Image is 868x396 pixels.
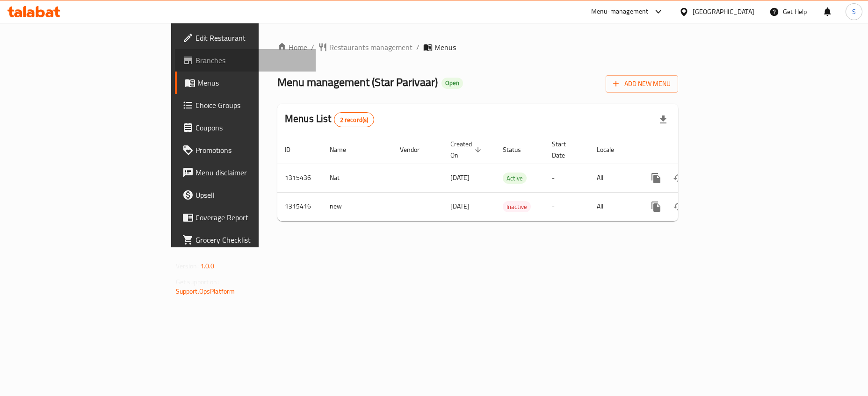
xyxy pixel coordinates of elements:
th: Actions [637,136,742,164]
span: Locale [597,144,626,155]
span: Branches [195,55,309,66]
div: Inactive [503,201,531,212]
span: 1.0.0 [200,260,215,272]
div: Open [441,78,463,89]
span: Restaurants management [329,42,412,53]
a: Grocery Checklist [175,229,316,251]
td: - [544,164,589,192]
span: Version: [176,260,199,272]
a: Edit Restaurant [175,27,316,49]
span: Edit Restaurant [195,32,309,43]
span: Inactive [503,202,531,212]
td: Nat [322,164,392,192]
td: All [589,164,637,192]
div: Total records count [334,112,375,127]
li: / [416,42,420,53]
a: Branches [175,49,316,72]
a: Coverage Report [175,206,316,229]
a: Choice Groups [175,94,316,116]
div: Active [503,173,527,184]
span: Promotions [195,144,309,156]
div: Export file [652,108,674,131]
button: more [645,167,667,189]
button: Change Status [667,195,690,218]
span: Grocery Checklist [195,234,309,245]
button: Change Status [667,167,690,189]
nav: breadcrumb [277,42,678,53]
td: - [544,192,589,221]
a: Promotions [175,139,316,161]
span: Name [330,144,358,155]
span: Menus [434,42,456,53]
div: [GEOGRAPHIC_DATA] [693,7,754,17]
button: Add New Menu [606,75,678,93]
span: Coverage Report [195,212,309,223]
span: ID [285,144,303,155]
span: Start Date [552,138,578,161]
span: [DATE] [450,200,470,212]
span: Menu management ( Star Parivaar ) [277,72,438,93]
a: Menus [175,72,316,94]
span: Created On [450,138,484,161]
span: [DATE] [450,172,470,184]
span: Coupons [195,122,309,133]
a: Support.OpsPlatform [176,285,235,297]
span: Upsell [195,189,309,201]
a: Menu disclaimer [175,161,316,184]
button: more [645,195,667,218]
h2: Menus List [285,112,374,127]
span: Get support on: [176,276,219,288]
span: Vendor [400,144,432,155]
span: Choice Groups [195,100,309,111]
div: Menu-management [591,6,649,17]
span: Open [441,79,463,87]
a: Upsell [175,184,316,206]
span: Active [503,173,527,184]
span: 2 record(s) [334,115,374,124]
a: Restaurants management [318,42,412,53]
span: Status [503,144,533,155]
span: Add New Menu [613,78,671,90]
span: S [852,7,856,17]
a: Coupons [175,116,316,139]
table: enhanced table [277,136,742,221]
td: new [322,192,392,221]
span: Menus [197,77,309,88]
td: All [589,192,637,221]
span: Menu disclaimer [195,167,309,178]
